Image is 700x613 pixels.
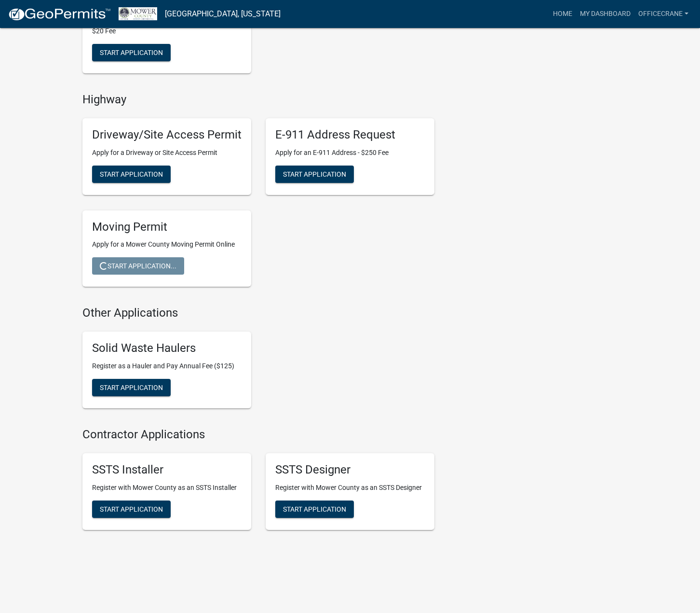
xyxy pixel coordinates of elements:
[82,93,434,107] h4: Highway
[100,262,176,270] span: Start Application...
[576,5,634,23] a: My Dashboard
[275,166,354,183] button: Start Application
[82,306,434,416] wm-workflow-list-section: Other Applications
[549,5,576,23] a: Home
[82,306,434,320] h4: Other Applications
[92,379,171,396] button: Start Application
[92,257,184,275] button: Start Application...
[165,6,281,22] a: [GEOGRAPHIC_DATA], [US_STATE]
[275,501,354,518] button: Start Application
[92,341,242,355] h5: Solid Waste Haulers
[82,428,434,538] wm-workflow-list-section: Contractor Applications
[100,170,163,178] span: Start Application
[92,148,242,158] p: Apply for a Driveway or Site Access Permit
[100,384,163,391] span: Start Application
[275,128,425,142] h5: E-911 Address Request
[283,505,346,513] span: Start Application
[92,128,242,142] h5: Driveway/Site Access Permit
[119,7,157,20] img: Mower County, Minnesota
[92,501,171,518] button: Start Application
[100,505,163,513] span: Start Application
[92,44,171,61] button: Start Application
[82,428,434,442] h4: Contractor Applications
[92,361,242,371] p: Register as a Hauler and Pay Annual Fee ($125)
[100,49,163,56] span: Start Application
[283,170,346,178] span: Start Application
[92,220,242,234] h5: Moving Permit
[92,483,242,493] p: Register with Mower County as an SSTS Installer
[275,463,425,477] h5: SSTS Designer
[92,166,171,183] button: Start Application
[92,463,242,477] h5: SSTS Installer
[275,148,425,158] p: Apply for an E-911 Address - $250 Fee
[634,5,692,23] a: officecrane
[92,239,242,250] p: Apply for a Mower County Moving Permit Online
[275,483,425,493] p: Register with Mower County as an SSTS Designer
